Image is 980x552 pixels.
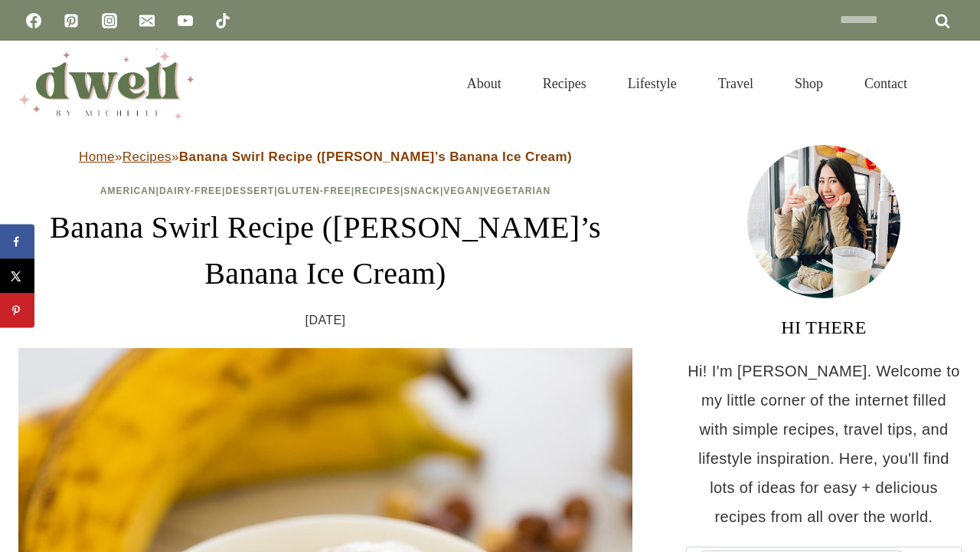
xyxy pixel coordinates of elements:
[686,356,962,531] p: Hi! I'm [PERSON_NAME]. Welcome to my little corner of the internet filled with simple recipes, tr...
[305,309,346,332] time: [DATE]
[170,5,201,36] a: YouTube
[936,71,962,97] button: View Search Form
[483,186,550,196] a: Vegetarian
[607,57,697,110] a: Lifestyle
[79,149,572,164] span: » »
[844,57,928,110] a: Contact
[100,186,156,196] a: American
[697,57,774,110] a: Travel
[94,5,125,36] a: Instagram
[132,5,162,36] a: Email
[18,5,49,36] a: Facebook
[686,314,962,341] h3: HI THERE
[446,57,928,110] nav: Primary Navigation
[79,149,115,164] a: Home
[522,57,607,110] a: Recipes
[100,186,550,196] span: | | | | | | |
[446,57,522,110] a: About
[207,5,238,36] a: TikTok
[354,186,400,196] a: Recipes
[56,5,87,36] a: Pinterest
[159,186,222,196] a: Dairy-Free
[225,186,274,196] a: Dessert
[774,57,844,110] a: Shop
[443,186,480,196] a: Vegan
[18,205,632,297] h1: Banana Swirl Recipe ([PERSON_NAME]’s Banana Ice Cream)
[403,186,440,196] a: Snack
[179,149,572,164] strong: Banana Swirl Recipe ([PERSON_NAME]’s Banana Ice Cream)
[18,48,194,119] img: DWELL by michelle
[122,149,171,164] a: Recipes
[278,186,351,196] a: Gluten-Free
